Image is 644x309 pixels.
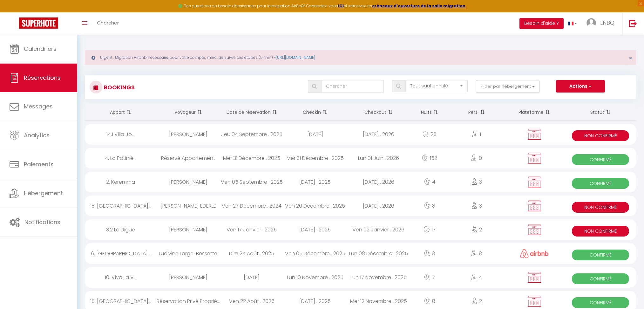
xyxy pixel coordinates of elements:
span: Réservations [24,74,61,82]
button: Filtrer par hébergement [476,80,539,93]
button: Besoin d'aide ? [519,18,564,29]
input: Chercher [321,80,383,93]
a: ICI [338,3,344,9]
img: logout [629,19,637,27]
th: Sort by rentals [85,104,157,121]
a: Chercher [92,12,124,35]
span: Paiements [24,160,54,168]
a: créneaux d'ouverture de la salle migration [372,3,465,9]
a: ... LNBQ [582,12,622,35]
h3: Bookings [102,80,135,94]
th: Sort by checkout [347,104,410,121]
span: Hébergement [24,189,63,197]
span: × [629,54,632,62]
th: Sort by booking date [220,104,283,121]
span: Calendriers [24,45,57,53]
span: Messages [24,102,53,110]
th: Sort by guest [157,104,220,121]
button: Actions [556,80,605,93]
span: Chercher [97,19,119,26]
img: ... [586,18,596,28]
span: Analytics [24,131,50,139]
div: Urgent : Migration Airbnb nécessaire pour votre compte, merci de suivre ces étapes (5 min) - [85,50,636,65]
th: Sort by checkin [283,104,347,121]
span: Notifications [24,218,60,226]
button: Close [629,55,632,61]
th: Sort by people [449,104,504,121]
th: Sort by nights [410,104,449,121]
img: Super Booking [19,17,58,29]
a: [URL][DOMAIN_NAME] [276,55,315,60]
span: LNBQ [600,19,614,27]
th: Sort by channel [504,104,565,121]
th: Sort by status [565,104,636,121]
